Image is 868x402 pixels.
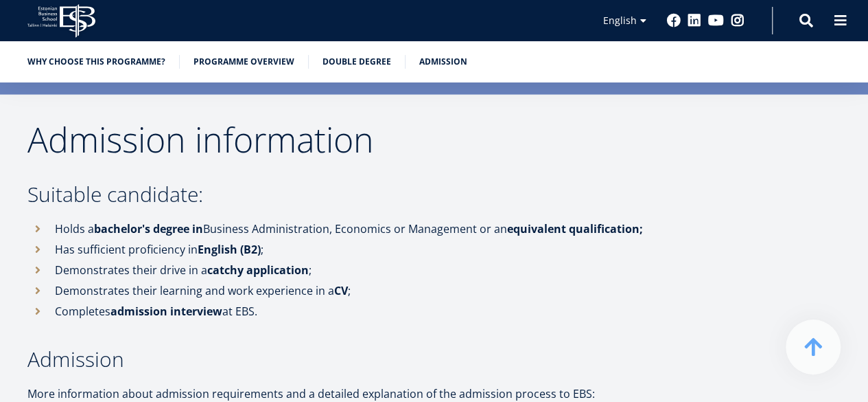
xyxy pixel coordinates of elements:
[27,280,679,301] li: Demonstrates their learning and work experience in a ;
[198,242,261,257] strong: English (B2)
[419,55,467,69] a: Admission
[294,1,338,13] span: Last Name
[94,221,203,236] strong: bachelor's degree in
[27,184,679,205] h3: Suitable candidate:
[27,349,679,370] h3: Admission
[688,14,701,27] a: Linkedin
[27,55,165,69] a: Why choose this programme?
[667,14,681,27] a: Facebook
[16,191,152,203] span: MA in International Management
[27,219,679,239] li: Holds a Business Administration, Economics or Management or an
[110,304,222,319] strong: admission interview
[207,263,309,278] strong: catchy application
[27,122,679,157] h2: Admission information
[27,301,679,322] li: Completes at EBS.
[193,55,294,69] a: Programme overview
[27,239,679,260] li: Has sufficient proficiency in ;
[27,260,679,280] li: Demonstrates their drive in a ;
[708,14,724,27] a: Youtube
[507,221,643,236] strong: equivalent qualification;
[334,283,348,298] strong: CV
[731,14,744,27] a: Instagram
[322,55,391,69] a: Double Degree
[3,192,12,201] input: MA in International Management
